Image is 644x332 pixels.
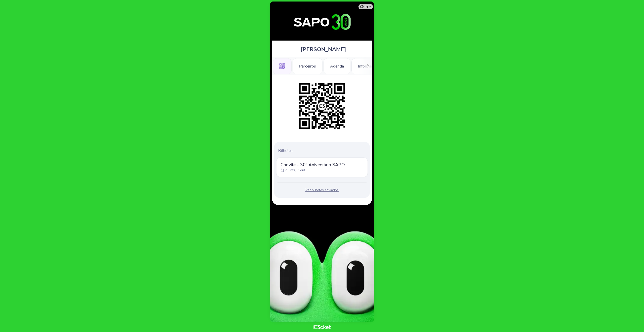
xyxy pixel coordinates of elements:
[296,80,348,132] img: 5b568f54302d4e3c9ff5623c1aa6e63c.png
[293,58,323,74] div: Parceiros
[293,63,323,69] a: Parceiros
[278,148,368,153] p: Bilhetes
[286,168,305,173] p: quinta, 2 out
[351,63,407,69] a: Informações Adicionais
[280,162,345,168] span: Convite - 30º Aniversário SAPO
[276,188,368,193] div: Ver bilhetes enviados
[324,63,350,69] a: Agenda
[324,58,350,74] div: Agenda
[275,7,369,38] img: 30º Aniversário SAPO
[351,58,407,74] div: Informações Adicionais
[301,46,346,53] span: [PERSON_NAME]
